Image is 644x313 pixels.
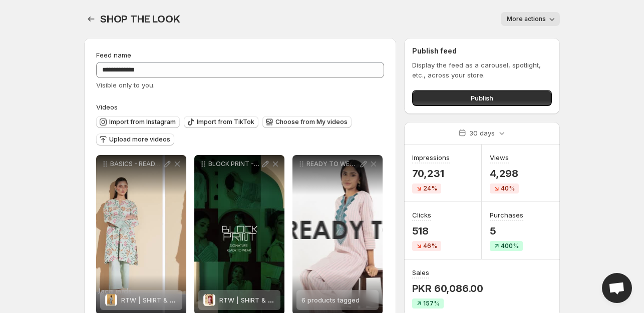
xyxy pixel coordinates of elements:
[412,210,431,220] h3: Clicks
[109,118,176,126] span: Import from Instagram
[412,225,441,237] p: 518
[96,81,155,89] span: Visible only to you.
[469,128,495,138] p: 30 days
[507,15,546,23] span: More actions
[412,46,552,56] h2: Publish feed
[208,160,260,168] p: BLOCK PRINT - SIGNATURE READY TO WEAR Crafted in deep blue with playful block patterns that redef...
[96,133,174,145] button: Upload more videos
[423,242,437,250] span: 46%
[423,299,440,307] span: 157%
[501,242,519,250] span: 400%
[501,12,560,26] button: More actions
[412,282,483,294] p: PKR 60,086.00
[275,118,348,126] span: Choose from My videos
[96,116,180,128] button: Import from Instagram
[471,93,493,103] span: Publish
[184,116,258,128] button: Import from TikTok
[301,296,360,304] span: 6 products tagged
[490,210,523,220] h3: Purchases
[490,167,519,179] p: 4,298
[423,184,437,192] span: 24%
[412,152,450,162] h3: Impressions
[490,152,509,162] h3: Views
[602,273,632,303] div: Open chat
[96,103,118,111] span: Videos
[121,296,201,304] span: RTW | SHIRT & SHALWAR
[219,296,298,304] span: RTW | SHIRT & CULOTTE
[84,12,98,26] button: Settings
[412,90,552,106] button: Publish
[96,51,131,59] span: Feed name
[100,13,180,25] span: SHOP THE LOOK
[501,184,515,192] span: 40%
[262,116,352,128] button: Choose from My videos
[412,167,450,179] p: 70,231
[412,267,429,277] h3: Sales
[109,135,170,143] span: Upload more videos
[412,60,552,80] p: Display the feed as a carousel, spotlight, etc., across your store.
[490,225,523,237] p: 5
[306,160,359,168] p: READY TO WEAR NEW-IN From bold hues to subtle tones our Ready to Wear New-In Collection has a fit...
[197,118,254,126] span: Import from TikTok
[110,160,162,168] p: BASICS - READY TO WEAR Here are your everyday looks that just work Introducing our Basics - Ready...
